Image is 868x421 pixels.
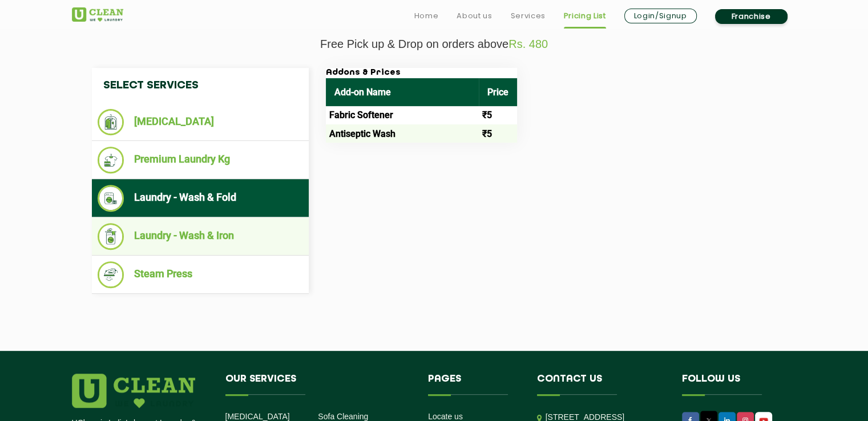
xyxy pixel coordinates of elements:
[98,109,124,135] img: Dry Cleaning
[72,374,195,408] img: logo.png
[510,9,545,23] a: Services
[326,68,517,78] h3: Addons & Prices
[564,9,606,23] a: Pricing List
[326,106,479,124] td: Fabric Softener
[715,9,788,24] a: Franchise
[479,78,517,106] th: Price
[537,374,665,395] h4: Contact us
[98,109,303,135] li: [MEDICAL_DATA]
[98,223,124,250] img: Laundry - Wash & Iron
[98,261,124,288] img: Steam Press
[428,374,520,395] h4: Pages
[98,185,124,212] img: Laundry - Wash & Fold
[624,9,697,23] a: Login/Signup
[508,38,548,50] span: Rs. 480
[326,78,479,106] th: Add-on Name
[72,7,123,22] img: UClean Laundry and Dry Cleaning
[428,412,463,421] a: Locate us
[682,374,782,395] h4: Follow us
[98,185,303,212] li: Laundry - Wash & Fold
[318,412,368,421] a: Sofa Cleaning
[479,124,517,143] td: ₹5
[98,147,303,173] li: Premium Laundry Kg
[225,374,411,395] h4: Our Services
[72,38,797,51] p: Free Pick up & Drop on orders above
[98,223,303,250] li: Laundry - Wash & Iron
[225,412,290,421] a: [MEDICAL_DATA]
[326,124,479,143] td: Antiseptic Wash
[479,106,517,124] td: ₹5
[457,9,492,23] a: About us
[414,9,439,23] a: Home
[98,261,303,288] li: Steam Press
[98,147,124,173] img: Premium Laundry Kg
[92,68,309,103] h4: Select Services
